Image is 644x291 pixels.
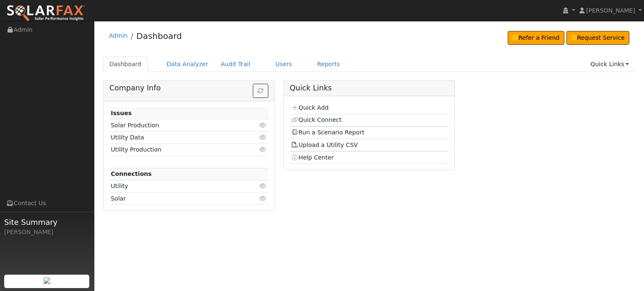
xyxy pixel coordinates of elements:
[103,57,148,72] a: Dashboard
[291,104,328,111] a: Quick Add
[508,31,564,45] a: Refer a Friend
[291,142,358,148] a: Upload a Utility CSV
[586,7,635,14] span: [PERSON_NAME]
[109,131,243,144] td: Utility Data
[4,216,90,228] span: Site Summary
[4,228,90,237] div: [PERSON_NAME]
[291,116,341,123] a: Quick Connect
[566,31,630,45] a: Request Service
[44,277,50,284] img: retrieve
[291,129,364,136] a: Run a Scenario Report
[111,110,132,116] strong: Issues
[6,5,85,22] img: SolarFax
[260,122,267,128] i: Click to view
[311,57,346,72] a: Reports
[109,180,243,192] td: Utility
[111,170,152,177] strong: Connections
[109,193,243,205] td: Solar
[109,144,243,156] td: Utility Production
[260,196,267,201] i: Click to view
[109,84,268,93] h5: Company Info
[136,31,182,41] a: Dashboard
[291,154,334,161] a: Help Center
[260,134,267,140] i: Click to view
[260,183,267,189] i: Click to view
[215,57,257,72] a: Audit Trail
[290,84,449,93] h5: Quick Links
[109,32,128,39] a: Admin
[584,57,635,72] a: Quick Links
[160,57,215,72] a: Data Analyzer
[269,57,299,72] a: Users
[109,119,243,131] td: Solar Production
[260,147,267,152] i: Click to view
